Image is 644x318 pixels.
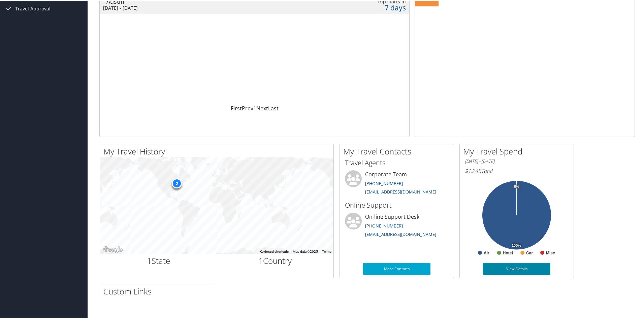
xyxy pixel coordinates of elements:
text: Misc [546,250,555,255]
a: First [231,104,242,111]
span: 1 [258,254,263,266]
a: [EMAIL_ADDRESS][DOMAIN_NAME] [365,231,436,237]
h2: Country [222,254,329,266]
h6: [DATE] - [DATE] [465,157,569,164]
img: Google [102,245,124,253]
h2: My Travel History [103,145,333,156]
h2: Custom Links [103,285,214,296]
tspan: 100% [512,243,521,247]
span: Map data ©2025 [293,249,318,253]
a: Next [256,104,268,111]
a: [EMAIL_ADDRESS][DOMAIN_NAME] [365,188,436,194]
a: Terms (opens in new tab) [322,249,331,253]
h3: Online Support [345,200,449,209]
h2: State [105,254,212,266]
span: 1 [147,254,152,266]
div: 7 days [339,4,406,10]
a: More Contacts [363,262,430,274]
a: View Details [483,262,550,274]
h3: Travel Agents [345,157,449,167]
a: [PHONE_NUMBER] [365,180,403,186]
a: Prev [242,104,253,111]
h6: Total [465,167,569,174]
h2: My Travel Spend [463,145,574,156]
li: Corporate Team [342,170,452,197]
a: Open this area in Google Maps (opens a new window) [102,245,124,253]
li: On-line Support Desk [342,212,452,240]
text: Air [484,250,489,255]
a: Last [268,104,279,111]
div: [DATE] - [DATE] [103,4,297,10]
tspan: 0% [514,184,519,188]
h2: My Travel Contacts [343,145,454,156]
button: Keyboard shortcuts [260,249,289,253]
span: $1,245 [465,167,481,174]
text: Car [526,250,533,255]
text: Hotel [503,250,513,255]
a: [PHONE_NUMBER] [365,222,403,228]
a: 1 [253,104,256,111]
div: 2 [172,177,182,187]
